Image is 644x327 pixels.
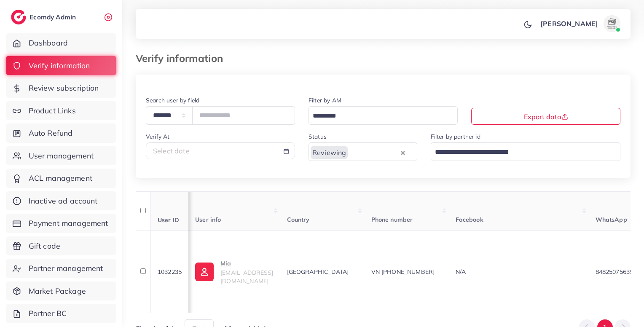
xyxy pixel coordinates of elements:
[29,308,67,319] span: Partner BC
[596,268,633,276] span: 84825075639
[29,173,92,184] span: ACL management
[309,132,327,141] label: Status
[11,10,78,24] a: logoEcomdy Admin
[158,268,182,276] span: 1032235
[456,216,483,223] span: Facebook
[471,108,620,125] button: Export data
[195,216,221,223] span: User info
[287,268,349,276] span: [GEOGRAPHIC_DATA]
[30,13,78,21] h2: Ecomdy Admin
[309,96,341,105] label: Filter by AM
[29,150,94,161] span: User management
[6,123,116,143] a: Auto Refund
[6,78,116,98] a: Review subscription
[29,218,108,229] span: Payment management
[431,132,480,141] label: Filter by partner id
[401,147,405,157] button: Clear Selected
[604,15,620,32] img: avatar
[29,128,73,139] span: Auto Refund
[349,146,398,159] input: Search for option
[158,216,179,223] span: User ID
[371,216,413,223] span: Phone number
[6,304,116,323] a: Partner BC
[287,216,310,223] span: Country
[29,60,90,71] span: Verify information
[540,19,598,29] p: [PERSON_NAME]
[146,132,169,141] label: Verify At
[29,83,99,94] span: Review subscription
[11,10,26,24] img: logo
[596,216,627,223] span: WhatsApp
[6,101,116,121] a: Product Links
[311,146,348,159] span: Reviewing
[524,113,568,121] span: Export data
[6,56,116,75] a: Verify information
[536,15,624,32] a: [PERSON_NAME]avatar
[29,196,98,206] span: Inactive ad account
[153,147,190,155] span: Select date
[6,146,116,166] a: User management
[136,52,230,64] h3: Verify information
[29,286,86,297] span: Market Package
[6,169,116,188] a: ACL management
[220,269,273,285] span: [EMAIL_ADDRESS][DOMAIN_NAME]
[431,142,621,161] div: Search for option
[309,106,458,124] div: Search for option
[6,236,116,256] a: Gift code
[6,191,116,211] a: Inactive ad account
[195,263,214,281] img: ic-user-info.36bf1079.svg
[29,105,76,116] span: Product Links
[371,268,435,276] span: VN [PHONE_NUMBER]
[29,263,103,274] span: Partner management
[220,258,273,268] p: Mia
[195,258,273,286] a: Mia[EMAIL_ADDRESS][DOMAIN_NAME]
[29,38,68,48] span: Dashboard
[29,241,60,252] span: Gift code
[432,146,610,159] input: Search for option
[309,142,417,161] div: Search for option
[6,259,116,278] a: Partner management
[456,268,466,276] span: N/A
[6,33,116,53] a: Dashboard
[310,110,447,123] input: Search for option
[146,96,199,105] label: Search user by field
[6,214,116,233] a: Payment management
[6,281,116,301] a: Market Package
